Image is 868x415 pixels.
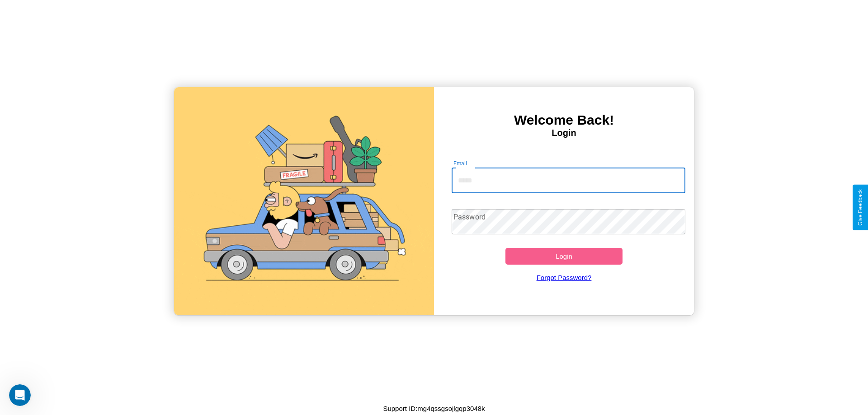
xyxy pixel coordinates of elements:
[857,189,863,226] div: Give Feedback
[505,248,623,265] button: Login
[174,87,434,315] img: gif
[9,384,31,406] iframe: Intercom live chat
[434,128,694,138] h4: Login
[383,402,485,415] p: Support ID: mg4qssgsojlgqp3048k
[447,265,681,290] a: Forgot Password?
[434,112,694,128] h3: Welcome Back!
[453,159,467,167] label: Email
